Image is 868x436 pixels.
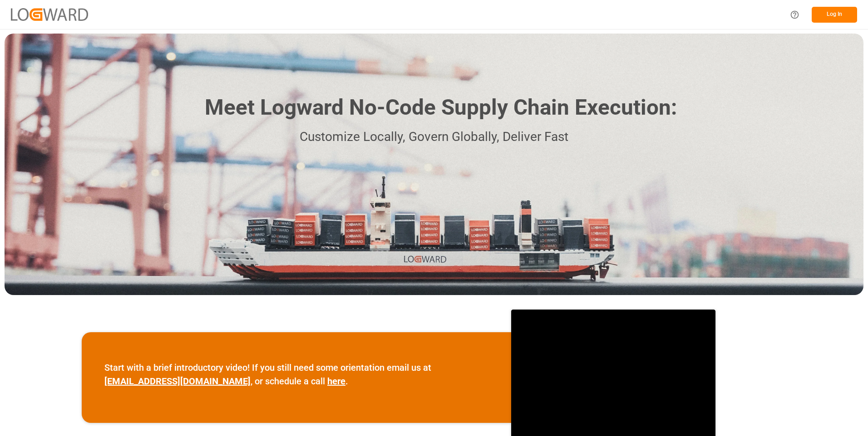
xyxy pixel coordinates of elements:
[812,7,857,23] button: Log In
[784,5,805,25] button: Help Center
[11,8,88,20] img: Logward_new_orange.png
[191,127,677,147] p: Customize Locally, Govern Globally, Deliver Fast
[104,361,488,388] p: Start with a brief introductory video! If you still need some orientation email us at , or schedu...
[104,376,251,387] a: [EMAIL_ADDRESS][DOMAIN_NAME]
[327,376,345,387] a: here
[205,92,677,124] h1: Meet Logward No-Code Supply Chain Execution:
